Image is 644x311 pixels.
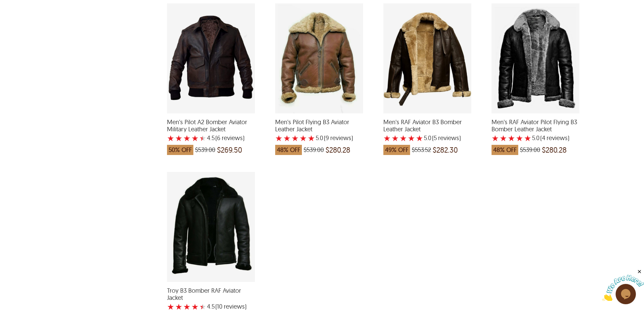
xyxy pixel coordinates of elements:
label: 3 rating [508,135,515,141]
label: 1 rating [492,135,499,141]
span: Men's Pilot A2 Bomber Aviator Military Leather Jacket [167,118,255,133]
label: 5 rating [416,135,423,141]
label: 3 rating [183,135,191,141]
span: ) [215,135,244,141]
label: 4.5 [207,135,215,141]
label: 5.0 [424,135,431,141]
span: (4 [540,135,545,141]
span: reviews [222,303,245,310]
span: reviews [437,135,459,141]
span: ) [432,135,461,141]
span: $539.00 [520,147,540,153]
label: 4.5 [207,303,215,310]
span: $280.28 [542,147,567,153]
span: Men's RAF Aviator Pilot Flying B3 Bomber Leather Jacket [492,118,579,133]
span: (6 [215,135,220,141]
label: 5 rating [524,135,531,141]
label: 4 rating [408,135,415,141]
label: 2 rating [175,135,183,141]
span: ) [540,135,569,141]
label: 4 rating [300,135,307,141]
span: $269.50 [217,147,242,153]
span: reviews [220,135,243,141]
label: 4 rating [516,135,523,141]
label: 1 rating [275,135,283,141]
label: 4 rating [191,135,199,141]
span: $539.00 [304,147,324,153]
label: 1 rating [383,135,391,141]
label: 5.0 [316,135,323,141]
iframe: chat widget [602,269,644,301]
span: $282.30 [433,147,458,153]
a: Men's Pilot Flying B3 Aviator Leather Jacket with a 4.999999999999999 Star Rating 9 Product Revie... [275,109,363,158]
label: 2 rating [500,135,507,141]
a: Men's RAF Aviator B3 Bomber Leather Jacket with a 5 Star Rating 5 Product Review which was at a p... [383,109,471,158]
label: 2 rating [391,135,399,141]
span: (9 [324,135,329,141]
a: Men's RAF Aviator Pilot Flying B3 Bomber Leather Jacket with a 5 Star Rating 4 Product Review whi... [492,109,579,158]
label: 5 rating [199,303,206,310]
label: 5 rating [199,135,206,141]
label: 3 rating [400,135,407,141]
span: 50% OFF [167,145,193,155]
span: ) [324,135,353,141]
label: 2 rating [175,303,183,310]
label: 2 rating [283,135,291,141]
span: Men's RAF Aviator B3 Bomber Leather Jacket [383,118,471,133]
a: Men's Pilot A2 Bomber Aviator Military Leather Jacket with a 4.5 Star Rating 6 Product Review whi... [167,109,255,158]
span: Troy B3 Bomber RAF Aviator Jacket [167,287,255,302]
span: 48% OFF [275,145,302,155]
span: Men's Pilot Flying B3 Aviator Leather Jacket [275,118,363,133]
span: reviews [545,135,568,141]
span: 48% OFF [492,145,518,155]
span: $539.00 [195,147,215,153]
label: 4 rating [191,303,199,310]
label: 5.0 [532,135,540,141]
span: (5 [432,135,437,141]
span: $553.52 [412,147,431,153]
span: ) [215,303,246,310]
label: 5 rating [308,135,315,141]
label: 1 rating [167,135,174,141]
span: $280.28 [326,147,350,153]
label: 1 rating [167,303,174,310]
label: 3 rating [291,135,299,141]
label: 3 rating [183,303,191,310]
span: reviews [329,135,351,141]
span: 49% OFF [383,145,410,155]
span: (10 [215,303,222,310]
